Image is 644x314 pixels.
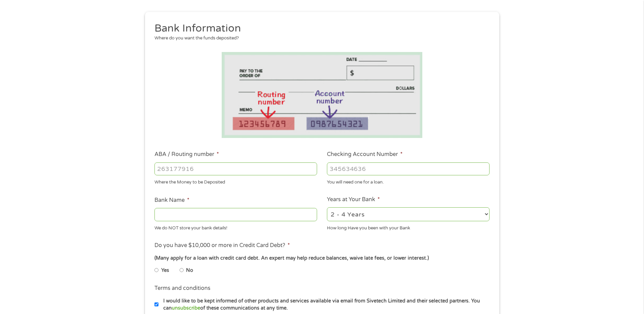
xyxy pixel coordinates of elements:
div: How long Have you been with your Bank [327,222,490,231]
input: 345634636 [327,162,490,175]
a: unsubscribe [172,305,200,311]
label: ABA / Routing number [154,151,219,158]
label: Yes [161,267,169,274]
div: You will need one for a loan. [327,177,490,186]
div: We do NOT store your bank details! [154,222,317,231]
div: (Many apply for a loan with credit card debt. An expert may help reduce balances, waive late fees... [154,255,489,262]
label: Bank Name [154,197,189,204]
div: Where do you want the funds deposited? [154,35,484,42]
h2: Bank Information [154,22,484,35]
label: I would like to be kept informed of other products and services available via email from Sivetech... [159,297,492,312]
label: Do you have $10,000 or more in Credit Card Debt? [154,242,290,249]
img: Routing number location [222,52,423,138]
label: Years at Your Bank [327,196,380,203]
label: Terms and conditions [154,285,210,292]
input: 263177916 [154,162,317,175]
label: No [186,267,193,274]
div: Where the Money to be Deposited [154,177,317,186]
label: Checking Account Number [327,151,403,158]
